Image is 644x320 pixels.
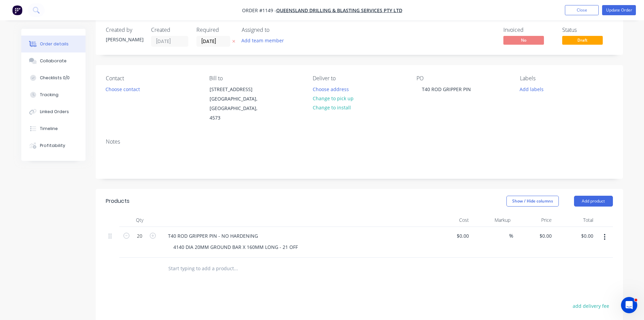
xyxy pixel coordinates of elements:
[106,75,198,82] div: Contact
[40,58,67,64] div: Collaborate
[506,196,559,207] button: Show / Hide columns
[309,94,357,103] button: Change to pick up
[430,213,472,227] div: Cost
[106,197,129,205] div: Products
[102,84,143,93] button: Choose contact
[21,36,86,52] button: Order details
[106,36,143,43] div: [PERSON_NAME]
[565,5,599,15] button: Close
[40,109,69,115] div: Linked Orders
[238,36,287,45] button: Add team member
[196,27,234,33] div: Required
[242,7,276,14] span: Order #1149 -
[163,231,263,241] div: T40 ROD GRIPPER PIN - NO HARDENING
[520,75,613,82] div: Labels
[21,137,86,154] button: Profitability
[210,94,266,123] div: [GEOGRAPHIC_DATA], [GEOGRAPHIC_DATA], 4573
[168,242,303,252] div: 4140 DIA 20MM GROUND BAR X 160MM LONG - 21 OFF
[309,103,354,112] button: Change to install
[21,103,86,120] button: Linked Orders
[40,41,69,47] div: Order details
[119,213,160,227] div: Qty
[242,27,309,33] div: Assigned to
[416,75,509,82] div: PO
[106,27,143,33] div: Created by
[204,84,271,123] div: [STREET_ADDRESS][GEOGRAPHIC_DATA], [GEOGRAPHIC_DATA], 4573
[309,84,352,93] button: Choose address
[40,75,70,81] div: Checklists 0/0
[21,69,86,86] button: Checklists 0/0
[562,36,603,44] span: Draft
[516,84,547,93] button: Add labels
[574,196,613,207] button: Add product
[313,75,405,82] div: Deliver to
[21,52,86,69] button: Collaborate
[106,138,613,145] div: Notes
[569,301,613,311] button: add delivery fee
[621,297,637,313] iframe: Intercom live chat
[242,36,288,45] button: Add team member
[40,126,58,132] div: Timeline
[513,213,555,227] div: Price
[503,36,544,44] span: No
[276,7,402,14] a: QUEENSLAND DRILLING & BLASTING SERVICES PTY LTD
[151,27,188,33] div: Created
[21,120,86,137] button: Timeline
[416,84,476,94] div: T40 ROD GRIPPER PIN
[210,85,266,94] div: [STREET_ADDRESS]
[209,75,302,82] div: Bill to
[40,143,65,149] div: Profitability
[509,232,513,240] span: %
[562,27,613,33] div: Status
[472,213,513,227] div: Markup
[40,92,58,98] div: Tracking
[554,213,596,227] div: Total
[21,86,86,103] button: Tracking
[168,262,303,275] input: Start typing to add a product...
[602,5,636,15] button: Update Order
[503,27,554,33] div: Invoiced
[12,5,22,15] img: Factory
